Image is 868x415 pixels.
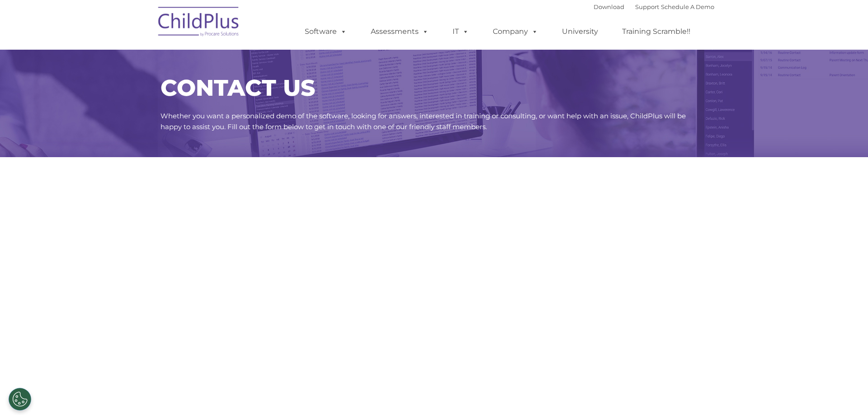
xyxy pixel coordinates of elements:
[661,3,714,10] a: Schedule A Demo
[160,74,315,102] span: CONTACT US
[154,0,244,46] img: ChildPlus by Procare Solutions
[635,3,659,10] a: Support
[823,372,868,415] iframe: Chat Widget
[594,3,714,10] font: |
[296,23,356,41] a: Software
[594,3,624,10] a: Download
[553,23,607,41] a: University
[484,23,547,41] a: Company
[362,23,438,41] a: Assessments
[160,112,686,131] span: Whether you want a personalized demo of the software, looking for answers, interested in training...
[443,23,478,41] a: IT
[613,23,699,41] a: Training Scramble!!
